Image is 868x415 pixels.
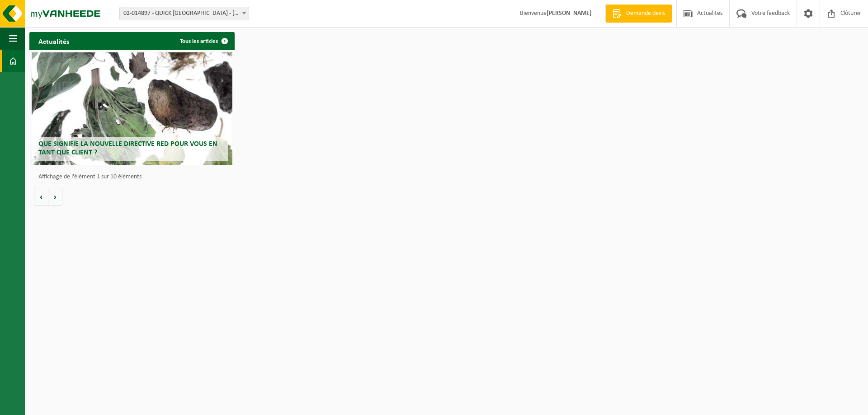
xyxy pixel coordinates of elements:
[29,32,78,50] h2: Actualités
[48,188,62,206] button: Volgende
[547,10,592,17] strong: [PERSON_NAME]
[119,7,249,20] span: 02-014897 - QUICK WATERLOO - WATERLOO
[32,52,233,165] a: Que signifie la nouvelle directive RED pour vous en tant que client ?
[605,5,672,23] a: Demande devis
[38,174,230,180] p: Affichage de l'élément 1 sur 10 éléments
[120,7,249,20] span: 02-014897 - QUICK WATERLOO - WATERLOO
[34,188,48,206] button: Vorige
[624,9,667,18] span: Demande devis
[38,140,217,156] span: Que signifie la nouvelle directive RED pour vous en tant que client ?
[173,32,234,50] a: Tous les articles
